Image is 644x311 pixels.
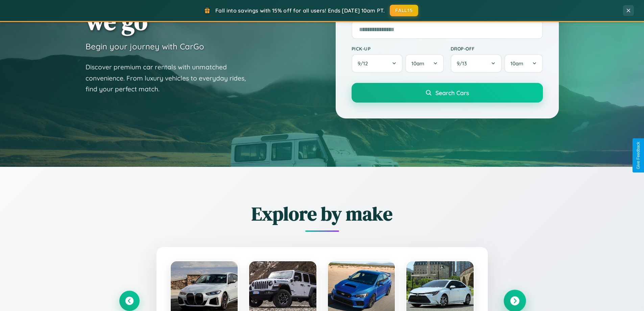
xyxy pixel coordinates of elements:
button: 10am [504,54,543,73]
label: Drop-off [451,46,543,51]
span: 10am [510,60,523,67]
span: 9 / 13 [457,60,470,67]
button: FALL15 [390,5,418,16]
label: Pick-up [352,46,444,51]
button: 9/12 [352,54,403,73]
h3: Begin your journey with CarGo [86,41,204,51]
span: 9 / 12 [358,60,371,67]
button: 10am [405,54,444,73]
div: Give Feedback [636,142,641,169]
span: 10am [411,60,424,67]
button: Search Cars [352,83,543,103]
button: 9/13 [451,54,502,73]
span: Fall into savings with 15% off for all users! Ends [DATE] 10am PT. [215,7,385,14]
span: Search Cars [435,89,469,96]
p: Discover premium car rentals with unmatched convenience. From luxury vehicles to everyday rides, ... [86,62,255,95]
h2: Explore by make [119,201,525,227]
